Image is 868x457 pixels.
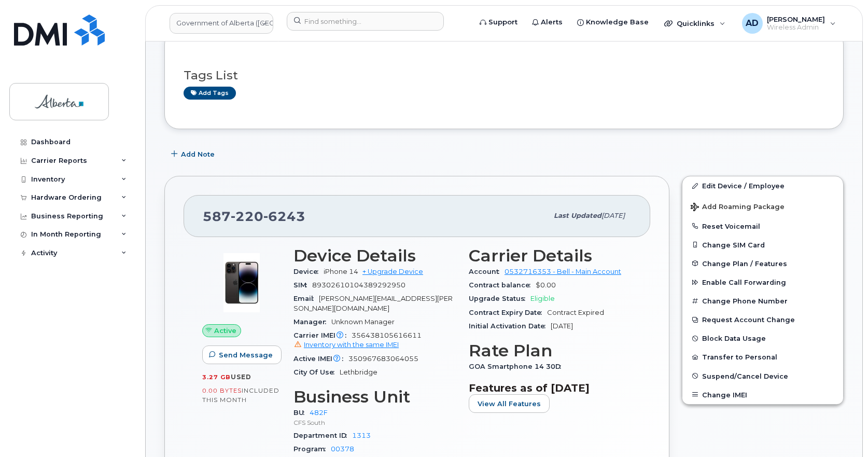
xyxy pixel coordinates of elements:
[231,209,263,224] span: 220
[530,295,555,302] span: Eligible
[767,23,825,32] span: Wireless Admin
[702,372,788,380] span: Suspend/Cancel Device
[469,246,632,265] h3: Carrier Details
[472,12,525,33] a: Support
[469,394,550,413] button: View All Features
[682,310,843,329] button: Request Account Change
[202,345,282,364] button: Send Message
[304,341,399,349] span: Inventory with the same IMEI
[202,386,279,404] span: included this month
[293,281,312,289] span: SIM
[469,281,536,289] span: Contract balance
[525,12,570,33] a: Alerts
[231,373,251,381] span: used
[293,387,456,406] h3: Business Unit
[170,13,273,34] a: Government of Alberta (GOA)
[702,259,787,267] span: Change Plan / Features
[293,331,456,350] span: 356438105616611
[541,17,563,27] span: Alerts
[682,254,843,273] button: Change Plan / Features
[682,329,843,348] button: Block Data Usage
[682,236,843,254] button: Change SIM Card
[536,281,556,289] span: $0.00
[331,318,395,326] span: Unknown Manager
[293,355,348,363] span: Active IMEI
[586,17,649,27] span: Knowledge Base
[505,268,621,275] a: 0532716353 - Bell - Main Account
[682,176,843,195] a: Edit Device / Employee
[293,445,331,453] span: Program
[469,268,505,275] span: Account
[331,445,354,453] a: 00378
[348,355,418,363] span: 350967683064055
[181,149,215,159] span: Add Note
[211,252,273,314] img: image20231002-3703462-njx0qo.jpeg
[293,418,456,427] p: CFS South
[551,322,573,330] span: [DATE]
[203,209,305,224] span: 587
[184,87,236,100] a: Add tags
[184,69,824,82] h3: Tags List
[214,326,236,336] span: Active
[677,19,715,27] span: Quicklinks
[478,399,541,409] span: View All Features
[682,348,843,366] button: Transfer to Personal
[164,145,223,163] button: Add Note
[263,209,305,224] span: 6243
[287,12,444,31] input: Find something...
[682,196,843,217] button: Add Roaming Package
[352,432,371,439] a: 1313
[362,268,423,275] a: + Upgrade Device
[735,13,843,34] div: Arunajith Daylath
[682,367,843,385] button: Suspend/Cancel Device
[682,273,843,292] button: Enable Call Forwarding
[547,309,604,316] span: Contract Expired
[682,217,843,236] button: Reset Voicemail
[293,268,324,275] span: Device
[469,341,632,360] h3: Rate Plan
[601,212,625,219] span: [DATE]
[702,279,786,286] span: Enable Call Forwarding
[691,203,785,213] span: Add Roaming Package
[767,15,825,23] span: [PERSON_NAME]
[469,322,551,330] span: Initial Activation Date
[469,382,632,394] h3: Features as of [DATE]
[469,363,566,370] span: GOA Smartphone 14 30D
[682,385,843,404] button: Change IMEI
[293,318,331,326] span: Manager
[202,387,242,394] span: 0.00 Bytes
[746,17,759,30] span: AD
[554,212,601,219] span: Last updated
[469,309,547,316] span: Contract Expiry Date
[469,295,530,302] span: Upgrade Status
[293,409,310,417] span: BU
[340,368,377,376] span: Lethbridge
[488,17,517,27] span: Support
[219,350,273,360] span: Send Message
[293,295,319,302] span: Email
[657,13,733,34] div: Quicklinks
[682,292,843,310] button: Change Phone Number
[570,12,656,33] a: Knowledge Base
[293,368,340,376] span: City Of Use
[202,373,231,381] span: 3.27 GB
[293,432,352,439] span: Department ID
[310,409,328,417] a: 482F
[324,268,358,275] span: iPhone 14
[293,295,453,312] span: [PERSON_NAME][EMAIL_ADDRESS][PERSON_NAME][DOMAIN_NAME]
[293,341,399,349] a: Inventory with the same IMEI
[312,281,405,289] span: 89302610104389292950
[293,331,352,339] span: Carrier IMEI
[293,246,456,265] h3: Device Details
